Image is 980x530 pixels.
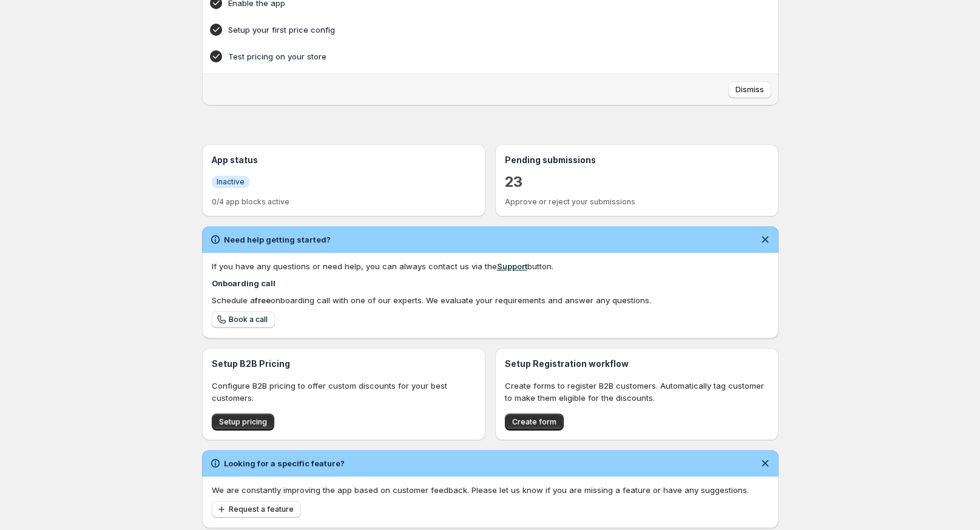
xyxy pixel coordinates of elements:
[229,505,294,514] span: Request a feature
[757,455,774,472] button: Dismiss notification
[212,414,274,431] button: Setup pricing
[212,484,769,496] p: We are constantly improving the app based on customer feedback. Please let us know if you are mis...
[212,380,476,404] p: Configure B2B pricing to offer custom discounts for your best customers.
[212,154,476,166] h3: App status
[505,197,769,207] p: Approve or reject your submissions
[212,294,769,306] div: Schedule a onboarding call with one of our experts. We evaluate your requirements and answer any ...
[224,457,345,469] h2: Looking for a specific feature?
[255,295,271,305] b: free
[728,81,771,98] button: Dismiss
[212,501,301,518] button: Request a feature
[229,315,268,324] span: Book a call
[212,197,476,207] p: 0/4 app blocks active
[505,154,769,166] h3: Pending submissions
[212,358,476,370] h3: Setup B2B Pricing
[512,417,556,427] span: Create form
[497,261,527,271] a: Support
[228,24,715,36] h4: Setup your first price config
[505,358,769,370] h3: Setup Registration workflow
[224,233,331,246] h2: Need help getting started?
[212,311,275,328] a: Book a call
[505,380,769,404] p: Create forms to register B2B customers. Automatically tag customer to make them eligible for the ...
[735,85,764,95] span: Dismiss
[228,50,715,62] h4: Test pricing on your store
[217,177,245,187] span: Inactive
[212,277,769,289] h4: Onboarding call
[757,231,774,248] button: Dismiss notification
[505,172,523,192] a: 23
[212,175,249,188] a: InfoInactive
[505,414,564,431] button: Create form
[212,260,769,272] div: If you have any questions or need help, you can always contact us via the button.
[219,417,267,427] span: Setup pricing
